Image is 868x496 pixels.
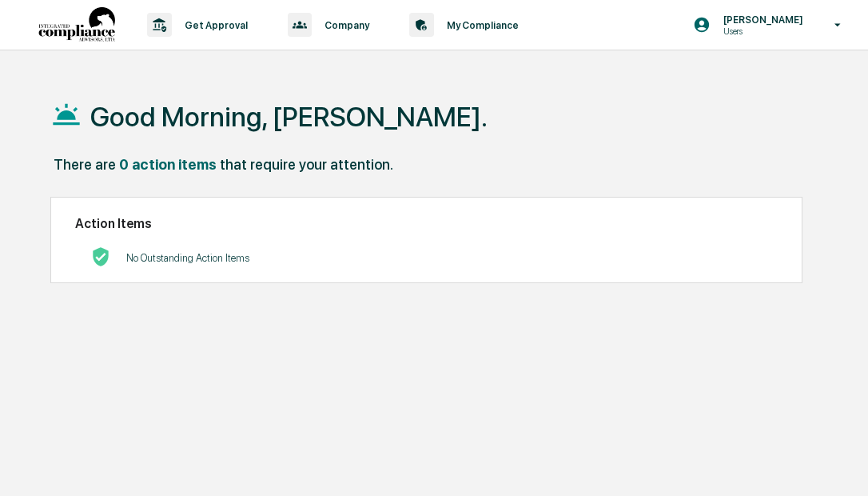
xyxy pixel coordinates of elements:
[434,19,527,31] p: My Compliance
[711,26,811,37] p: Users
[126,252,249,264] p: No Outstanding Action Items
[38,7,115,43] img: logo
[220,156,393,173] div: that require your attention.
[90,101,488,133] h1: Good Morning, [PERSON_NAME].
[172,19,256,31] p: Get Approval
[711,14,811,26] p: [PERSON_NAME]
[75,216,778,231] h2: Action Items
[119,156,217,173] div: 0 action items
[54,156,116,173] div: There are
[91,247,110,266] img: No Actions logo
[312,19,377,31] p: Company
